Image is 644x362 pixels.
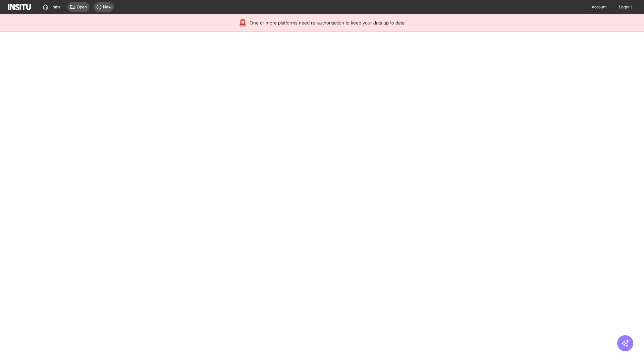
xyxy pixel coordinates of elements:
[8,4,31,10] img: Logo
[250,19,406,26] span: One or more platforms need re-authorisation to keep your data up to date.
[50,4,61,10] span: Home
[77,4,87,10] span: Open
[103,4,111,10] span: New
[238,18,247,27] div: 🚨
